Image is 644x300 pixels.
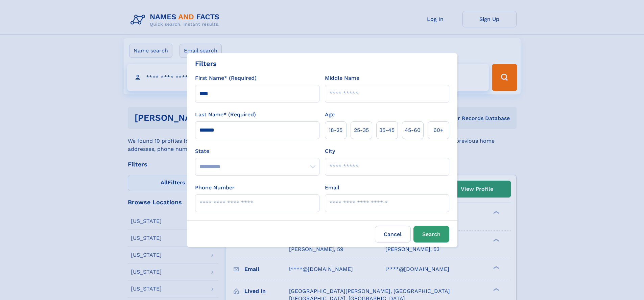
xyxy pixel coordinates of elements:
span: 25‑35 [354,126,369,134]
label: Cancel [375,226,411,243]
label: City [325,147,335,155]
span: 45‑60 [405,126,421,134]
span: 18‑25 [329,126,342,134]
label: Age [325,111,335,119]
label: State [195,147,319,155]
span: 35‑45 [379,126,395,134]
label: Last Name* (Required) [195,111,256,119]
span: 60+ [433,126,444,134]
label: Middle Name [325,74,359,82]
div: Filters [195,59,217,69]
label: Email [325,184,339,192]
label: Phone Number [195,184,235,192]
label: First Name* (Required) [195,74,257,82]
button: Search [413,226,449,243]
